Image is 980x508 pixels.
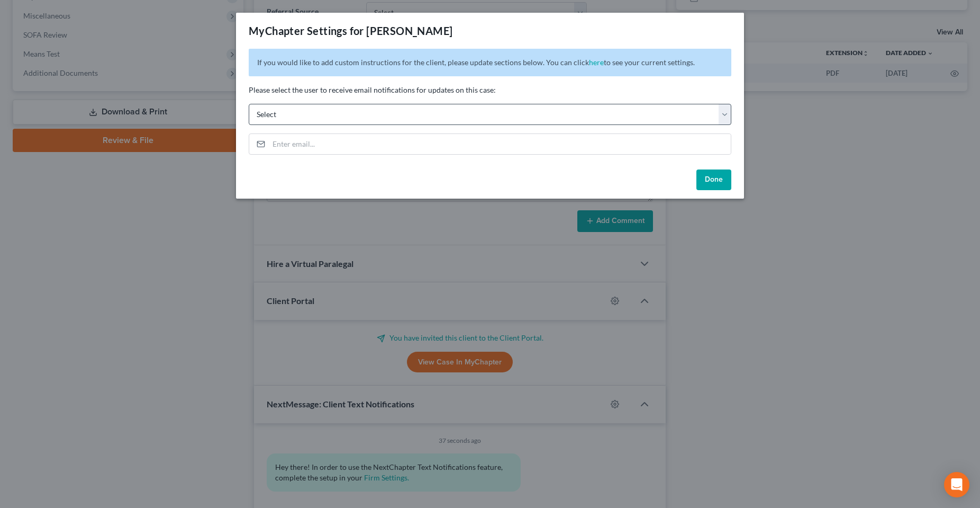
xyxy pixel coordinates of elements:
p: Please select the user to receive email notifications for updates on this case: [249,85,731,95]
span: If you would like to add custom instructions for the client, please update sections below. [257,58,545,67]
span: You can click to see your current settings. [546,58,695,67]
input: Enter email... [269,134,731,154]
div: Open Intercom Messenger [944,472,969,497]
div: MyChapter Settings for [PERSON_NAME] [249,23,452,38]
button: Done [696,170,731,191]
a: here [589,58,604,67]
